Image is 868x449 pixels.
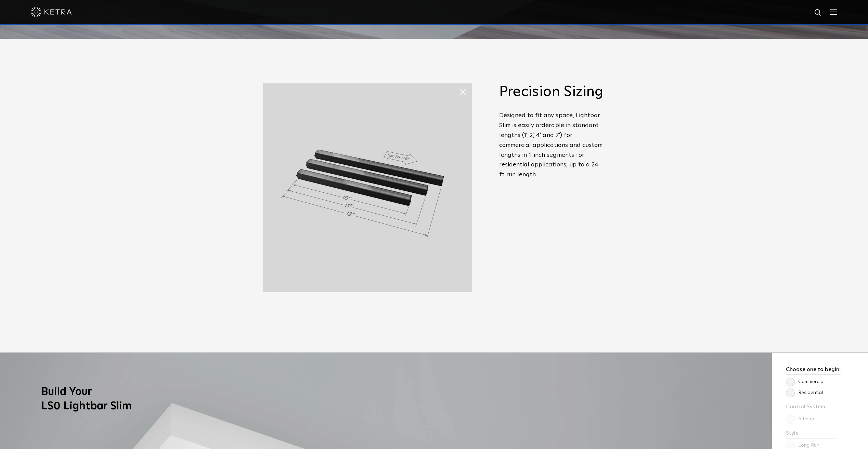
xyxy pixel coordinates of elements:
label: Residential [786,390,823,396]
img: L30_Custom_Length_Black-2 [263,83,472,292]
h3: Choose one to begin: [786,366,841,375]
h2: Precision Sizing [499,83,605,100]
img: ketra-logo-2019-white [31,7,72,17]
label: Commercial [786,379,825,385]
img: Hamburger%20Nav.svg [830,9,837,15]
p: Designed to fit any space, Lightbar Slim is easily orderable in standard lengths (1', 2', 4' and ... [499,111,605,180]
img: search icon [814,9,822,17]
